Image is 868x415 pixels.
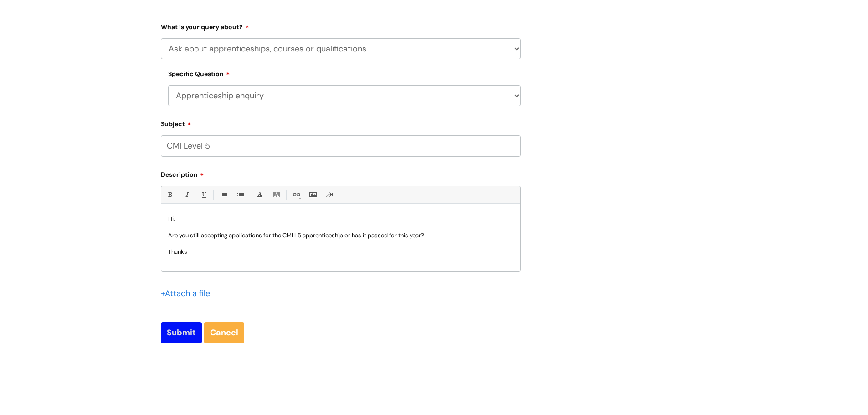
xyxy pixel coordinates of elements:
[198,189,209,200] a: Underline(Ctrl-U)
[307,189,318,200] a: Insert Image...
[271,189,282,200] a: Back Color
[290,189,302,200] a: Link
[254,189,265,200] a: Font Color
[161,168,521,179] label: Description
[161,286,216,301] div: Attach a file
[161,117,521,128] label: Subject
[161,20,521,31] label: What is your query about?
[217,189,229,200] a: • Unordered List (Ctrl-Shift-7)
[168,231,514,240] p: Are you still accepting applications for the CMI L5 apprenticeship or has it passed for this year?
[168,215,514,223] p: Hi,
[161,322,202,343] input: Submit
[324,189,335,200] a: Remove formatting (Ctrl-\)
[164,189,175,200] a: Bold (Ctrl-B)
[168,69,230,78] label: Specific Question
[168,248,514,256] p: Thanks
[234,189,246,200] a: 1. Ordered List (Ctrl-Shift-8)
[181,189,192,200] a: Italic (Ctrl-I)
[204,322,244,343] a: Cancel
